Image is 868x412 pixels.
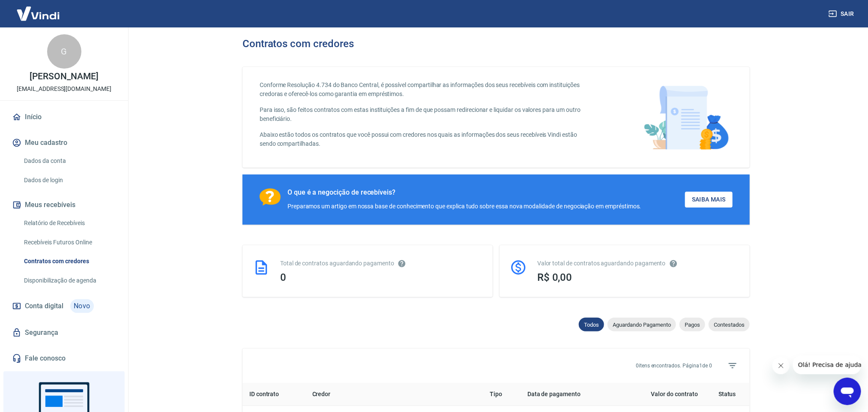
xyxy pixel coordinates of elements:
div: Valor total de contratos aguardando pagamento [537,259,739,268]
a: Contratos com credores [21,253,118,270]
th: Tipo [483,383,521,406]
a: Início [10,108,118,126]
span: Todos [579,322,604,328]
span: Olá! Precisa de ajuda? [5,6,72,13]
button: Sair [827,6,858,22]
button: Meu cadastro [10,133,118,152]
th: Data de pagamento [521,383,617,406]
iframe: Mensagem da empresa [793,355,861,374]
div: Total de contratos aguardando pagamento [280,259,482,268]
span: Contestados [709,322,750,328]
span: Filtros [722,355,743,376]
span: R$ 0,00 [537,271,572,283]
span: Pagos [679,322,705,328]
a: Disponibilização de agenda [21,272,118,289]
p: [PERSON_NAME] [30,72,98,81]
a: Recebíveis Futuros Online [21,234,118,251]
th: Status [705,383,750,406]
svg: O valor comprometido não se refere a pagamentos pendentes na Vindi e sim como garantia a outras i... [669,259,678,268]
span: Conta digital [25,300,63,312]
a: Fale conosco [10,349,118,368]
img: Ícone com um ponto de interrogação. [260,188,281,206]
p: Conforme Resolução 4.734 do Banco Central, é possível compartilhar as informações dos seus recebí... [260,81,591,99]
span: Novo [70,299,94,313]
iframe: Fechar mensagem [772,357,790,374]
div: Aguardando Pagamento [608,318,676,331]
th: Valor do contrato [617,383,705,406]
div: O que é a negocição de recebíveis? [287,188,641,197]
div: G [47,34,81,69]
span: Aguardando Pagamento [608,322,676,328]
h3: Contratos com credores [242,38,354,50]
a: Segurança [10,323,118,342]
div: Pagos [679,318,705,331]
p: Para isso, são feitos contratos com estas instituições a fim de que possam redirecionar e liquida... [260,105,591,123]
th: Credor [305,383,483,406]
a: Dados de login [21,171,118,189]
p: Abaixo estão todos os contratos que você possui com credores nos quais as informações dos seus re... [260,130,591,148]
div: Contestados [709,318,750,331]
a: Relatório de Recebíveis [21,214,118,232]
div: Preparamos um artigo em nossa base de conhecimento que explica tudo sobre essa nova modalidade de... [287,202,641,211]
svg: Esses contratos não se referem à Vindi, mas sim a outras instituições. [398,259,406,268]
div: 0 [280,271,482,283]
div: Todos [579,318,604,331]
button: Meus recebíveis [10,195,118,214]
p: [EMAIL_ADDRESS][DOMAIN_NAME] [17,84,111,93]
a: Dados da conta [21,152,118,170]
p: 0 itens encontrados. Página 1 de 0 [636,362,712,370]
a: Saiba Mais [685,192,733,208]
a: Conta digitalNovo [10,296,118,316]
th: ID contrato [242,383,305,406]
img: Vindi [10,0,66,27]
img: main-image.9f1869c469d712ad33ce.png [640,81,733,154]
iframe: Botão para abrir a janela de mensagens [834,378,861,405]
